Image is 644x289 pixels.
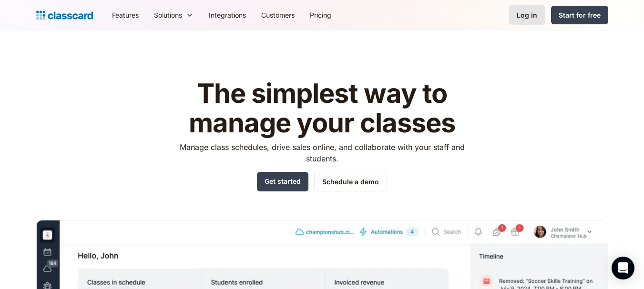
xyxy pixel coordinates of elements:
[517,10,537,20] div: Log in
[171,141,473,164] p: Manage class schedules, drive sales online, and collaborate with your staff and students.
[559,10,601,20] div: Start for free
[551,6,608,24] a: Start for free
[154,10,182,20] div: Solutions
[104,4,146,26] a: Features
[201,4,254,26] a: Integrations
[146,4,201,26] div: Solutions
[171,79,473,138] h1: The simplest way to manage your classes
[314,172,387,191] a: Schedule a demo
[509,5,545,25] a: Log in
[36,9,93,22] a: home
[612,257,634,279] div: Open Intercom Messenger
[257,172,308,191] a: Get started
[302,4,339,26] a: Pricing
[254,4,302,26] a: Customers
